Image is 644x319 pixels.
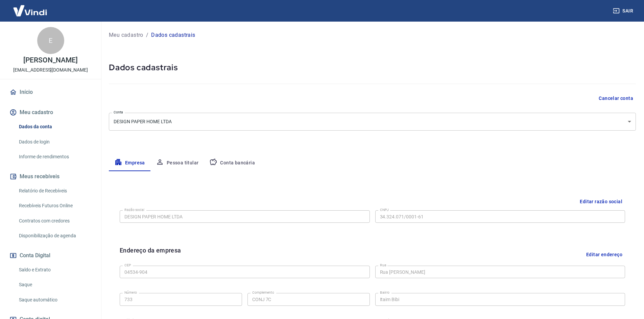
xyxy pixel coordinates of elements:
[252,290,274,295] label: Complemento
[151,31,195,39] p: Dados cadastrais
[114,110,123,115] label: Conta
[146,31,148,39] p: /
[16,199,93,213] a: Recebíveis Futuros Online
[109,155,150,171] button: Empresa
[380,290,389,295] label: Bairro
[150,155,204,171] button: Pessoa titular
[577,195,625,208] button: Editar razão social
[8,0,52,21] img: Vindi
[583,246,625,263] button: Editar endereço
[8,169,93,184] button: Meus recebíveis
[16,184,93,198] a: Relatório de Recebíveis
[380,207,389,212] label: CNPJ
[109,31,143,39] a: Meu cadastro
[16,263,93,277] a: Saldo e Extrato
[109,62,636,73] h5: Dados cadastrais
[16,229,93,243] a: Disponibilização de agenda
[8,248,93,263] button: Conta Digital
[13,67,88,74] p: [EMAIL_ADDRESS][DOMAIN_NAME]
[37,27,64,54] div: E
[124,263,131,268] label: CEP
[109,113,636,131] div: DESIGN PAPER HOME LTDA
[8,85,93,100] a: Início
[612,5,636,17] button: Sair
[16,120,93,134] a: Dados da conta
[16,293,93,307] a: Saque automático
[120,246,181,263] h6: Endereço da empresa
[380,263,386,268] label: Rua
[124,290,137,295] label: Número
[16,135,93,149] a: Dados de login
[8,105,93,120] button: Meu cadastro
[124,207,144,212] label: Razão social
[596,92,636,105] button: Cancelar conta
[204,155,260,171] button: Conta bancária
[16,278,93,292] a: Saque
[23,57,77,64] p: [PERSON_NAME]
[16,150,93,164] a: Informe de rendimentos
[16,214,93,228] a: Contratos com credores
